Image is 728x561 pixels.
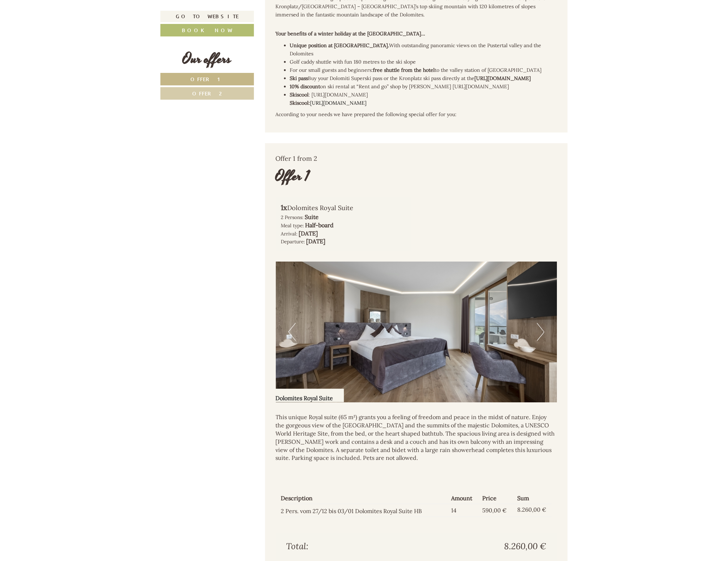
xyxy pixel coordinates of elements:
button: Previous [288,323,296,341]
small: 2 Persons: [281,214,304,220]
div: Our offers [160,49,254,69]
span: [URL][DOMAIN_NAME] [453,83,509,90]
strong: free shuttle from the hotel [373,67,435,73]
small: Arrival: [281,230,298,237]
p: This unique Royal suite (65 m²) grants you a feeling of freedom and peace in the midst of nature.... [276,413,557,462]
div: Dolomites Royal Suite [276,389,344,402]
th: Price [480,493,515,504]
span: 10% discount [290,83,320,90]
span: on ski rental at “Rent and go” shop by [PERSON_NAME] [320,83,452,90]
strong: Your benefits of a winter holiday at the [GEOGRAPHIC_DATA]… [276,30,425,37]
img: image [276,262,557,402]
span: For our small guests and beginners: to the valley station of [GEOGRAPHIC_DATA] [290,67,542,73]
a: Go to website [160,11,254,22]
div: Total: [281,541,417,553]
td: 2 Pers. vom 27/12 bis 03/01 Dolomites Royal Suite HB [281,504,449,517]
b: Suite [305,213,319,220]
th: Sum [514,493,552,504]
div: Offer 1 [276,166,310,187]
th: Description [281,493,449,504]
span: Buy your Dolomiti Superski pass or the Kronplatz ski pass directly at the [308,75,531,81]
small: Departure: [281,238,305,245]
span: Unique position at [GEOGRAPHIC_DATA]. [290,42,389,49]
b: Half-board [305,222,334,229]
span: 590,00 € [483,507,507,514]
a: Book now [160,24,254,36]
span: 8.260,00 € [504,541,546,553]
span: Skiscool [290,91,309,98]
b: 1x [281,203,288,212]
span: According to your needs we have prepared the following special offer for you: [276,111,457,118]
span: : [URL][DOMAIN_NAME] [290,91,368,106]
td: 14 [448,504,479,517]
div: Dolomites Royal Suite [281,203,406,213]
span: Offer 2 [193,90,222,97]
b: [DATE] [306,238,326,245]
span: With outstanding panoramic views on the Pustertal valley and the Dolomites [290,42,542,57]
span: Ski pass [290,75,308,81]
th: Amount [448,493,479,504]
span: Golf caddy shuttle with fun 180 metres to the ski slope [290,59,416,65]
button: Next [537,323,544,341]
a: [URL][DOMAIN_NAME] [310,100,367,106]
span: Offer 1 [191,76,224,83]
span: Offer 1 from 2 [276,154,318,163]
span: Skiscool: [290,100,310,106]
b: [DATE] [299,230,318,237]
strong: [URL][DOMAIN_NAME] [475,75,531,81]
td: 8.260,00 € [514,504,552,517]
small: Meal type: [281,222,304,229]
